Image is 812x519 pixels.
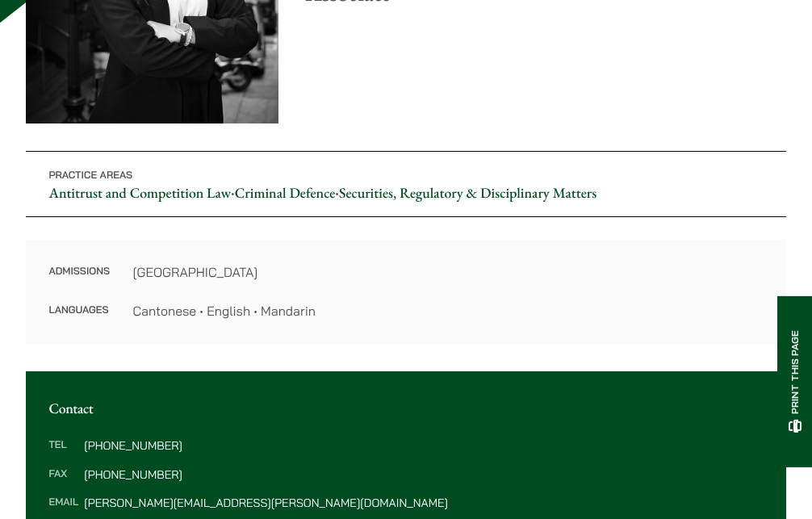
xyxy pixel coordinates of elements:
dt: Admissions [48,262,110,301]
dd: [GEOGRAPHIC_DATA] [132,262,763,282]
dd: [PHONE_NUMBER] [84,469,763,480]
dt: Tel [48,440,78,469]
dd: [PHONE_NUMBER] [84,440,763,451]
a: Criminal Defence [235,184,336,203]
dd: Cantonese • English • Mandarin [132,301,763,320]
span: Practice Areas [48,170,132,182]
a: Antitrust and Competition Law [48,184,231,203]
dt: Languages [48,301,110,320]
dd: [PERSON_NAME][EMAIL_ADDRESS][PERSON_NAME][DOMAIN_NAME] [84,497,763,509]
h2: Contact [48,400,763,417]
dt: Fax [48,469,78,498]
dt: Email [48,497,78,509]
a: Securities, Regulatory & Disciplinary Matters [339,184,596,203]
p: • • [26,151,786,216]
